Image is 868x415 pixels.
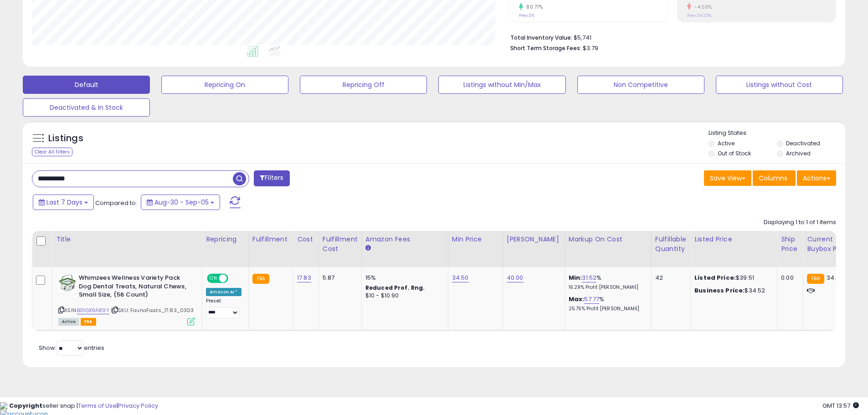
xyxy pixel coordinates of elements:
[300,76,427,94] button: Repricing Off
[23,76,150,94] button: Default
[39,343,104,352] span: Show: entries
[582,273,596,282] a: 31.52
[46,198,82,207] span: Last 7 Days
[577,76,704,94] button: Non Competitive
[161,76,288,94] button: Repricing On
[254,170,289,186] button: Filters
[565,231,651,267] th: The percentage added to the cost of goods (COGS) that forms the calculator for Min & Max prices.
[569,306,644,312] p: 25.75% Profit [PERSON_NAME]
[510,31,829,42] li: $5,741
[438,76,565,94] button: Listings without Min/Max
[33,195,94,210] button: Last 7 Days
[206,235,245,244] div: Repricing
[807,274,824,284] small: FBA
[58,274,195,324] div: ASIN:
[154,198,209,207] span: Aug-30 - Sep-05
[764,218,836,227] div: Displaying 1 to 1 of 1 items
[569,295,644,312] div: %
[759,174,787,183] span: Columns
[569,274,644,291] div: %
[827,273,842,282] span: 34.77
[786,149,811,157] label: Archived
[365,284,425,292] b: Reduced Prof. Rng.
[709,129,845,138] p: Listing States:
[687,13,711,18] small: Prev: 34.23%
[781,274,796,282] div: 0.00
[786,139,820,147] label: Deactivated
[365,235,444,244] div: Amazon Fees
[569,235,647,244] div: Markup on Cost
[753,170,796,186] button: Columns
[365,244,371,252] small: Amazon Fees.
[32,148,72,156] div: Clear All Filters
[694,235,773,244] div: Listed Price
[323,235,358,254] div: Fulfillment Cost
[452,235,499,244] div: Min Price
[523,4,543,10] small: 80.77%
[781,235,799,254] div: Ship Price
[58,274,77,292] img: 51W4bZEWA1L._SL40_.jpg
[365,274,441,282] div: 15%
[208,275,219,282] span: ON
[206,298,241,318] div: Preset:
[716,76,843,94] button: Listings without Cost
[48,132,83,145] h5: Listings
[56,235,198,244] div: Title
[807,235,854,254] div: Current Buybox Price
[694,273,736,282] b: Listed Price:
[111,307,194,314] span: | SKU: FaunaFoods_17.83_0303
[365,292,441,300] div: $10 - $10.90
[583,44,598,52] span: $3.79
[584,295,599,304] a: 57.77
[206,288,241,296] div: Amazon AI *
[252,235,289,244] div: Fulfillment
[507,235,561,244] div: [PERSON_NAME]
[452,273,469,282] a: 34.50
[79,274,190,302] b: Whimzees Wellness Variety Pack Dog Dental Treats, Natural Chews, Small Size, (56 Count)
[297,235,315,244] div: Cost
[694,286,745,295] b: Business Price:
[694,274,770,282] div: $39.51
[323,274,354,282] div: 5.87
[141,195,220,210] button: Aug-30 - Sep-05
[507,273,524,282] a: 40.00
[704,170,751,186] button: Save View
[718,139,734,147] label: Active
[77,307,109,314] a: B01GX9A89Y
[58,318,79,326] span: All listings currently available for purchase on Amazon
[510,34,572,41] b: Total Inventory Value:
[691,4,712,10] small: -4.59%
[655,274,683,282] div: 42
[81,318,96,326] span: FBA
[569,295,585,303] b: Max:
[519,13,534,18] small: Prev: 26
[297,273,311,282] a: 17.83
[569,284,644,291] p: 16.29% Profit [PERSON_NAME]
[797,170,836,186] button: Actions
[227,275,241,282] span: OFF
[23,98,150,117] button: Deactivated & In Stock
[694,287,770,295] div: $34.52
[95,199,137,207] span: Compared to:
[252,274,269,284] small: FBA
[718,149,751,157] label: Out of Stock
[569,273,582,282] b: Min:
[510,44,581,52] b: Short Term Storage Fees:
[655,235,687,254] div: Fulfillable Quantity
